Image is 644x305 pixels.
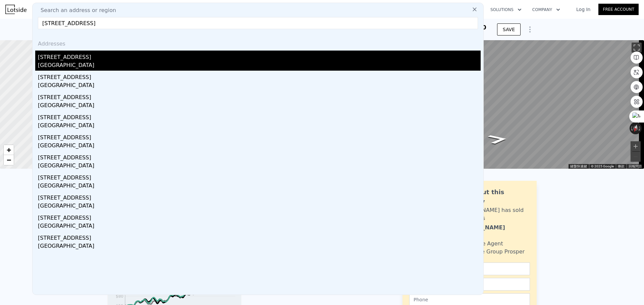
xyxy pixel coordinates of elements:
div: Ask about this property [455,187,530,206]
div: [GEOGRAPHIC_DATA] [38,182,481,191]
div: [STREET_ADDRESS] [38,211,481,222]
button: 逆時針旋轉 [630,122,633,134]
button: SAVE [497,23,521,35]
div: [GEOGRAPHIC_DATA] [38,142,481,151]
div: Addresses [35,34,481,51]
div: [PERSON_NAME] has sold 129 homes [455,206,530,222]
button: Solutions [485,4,527,16]
div: Realty One Group Prosper [455,248,525,256]
button: 鍵盤快速鍵 [570,164,587,169]
a: Free Account [598,4,639,15]
a: Log In [568,6,598,13]
a: 條款 (在新分頁中開啟) [618,164,625,168]
div: [STREET_ADDRESS] [38,71,481,81]
div: [STREET_ADDRESS] [38,91,481,101]
div: [GEOGRAPHIC_DATA] [38,101,481,111]
a: Zoom out [4,155,14,165]
img: Lotside [5,5,26,14]
div: [STREET_ADDRESS] [38,191,481,202]
a: Zoom in [4,145,14,155]
div: [GEOGRAPHIC_DATA] [38,122,481,131]
input: Enter an address, city, region, neighborhood or zip code [38,17,478,29]
div: [STREET_ADDRESS] [38,111,481,122]
button: Company [527,4,566,16]
div: [GEOGRAPHIC_DATA] [38,61,481,71]
div: [GEOGRAPHIC_DATA] [38,202,481,211]
div: [GEOGRAPHIC_DATA] [38,222,481,231]
div: [STREET_ADDRESS] [38,131,481,142]
span: − [7,156,11,164]
a: 回報問題 [629,164,642,168]
button: Show Options [523,23,537,36]
path: 往西南, E Broadway St [480,132,516,146]
span: + [7,146,11,154]
tspan: $80 [116,294,123,299]
div: [PERSON_NAME] Narayan [455,224,530,240]
div: [GEOGRAPHIC_DATA] [38,242,481,251]
div: [STREET_ADDRESS] [38,151,481,162]
div: [GEOGRAPHIC_DATA] [38,162,481,171]
div: [STREET_ADDRESS] [38,171,481,182]
span: © 2025 Google [591,164,614,168]
div: [STREET_ADDRESS] [38,51,481,61]
button: 放大 [631,141,641,151]
div: [STREET_ADDRESS] [38,231,481,242]
span: Search an address or region [35,6,116,14]
button: 縮小 [631,152,641,162]
div: [GEOGRAPHIC_DATA] [38,81,481,91]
